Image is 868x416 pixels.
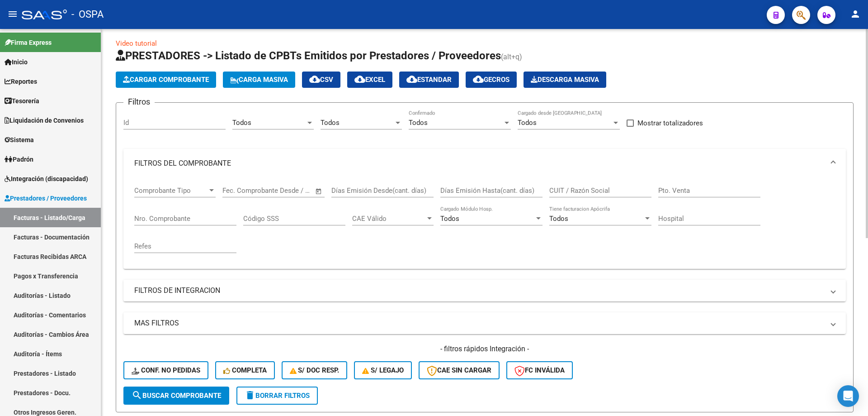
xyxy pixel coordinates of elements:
[354,361,412,379] button: S/ legajo
[5,174,88,184] span: Integración (discapacidad)
[406,74,417,85] mat-icon: cloud_download
[5,154,33,164] span: Padrón
[134,186,208,195] span: Comprobante Tipo
[5,38,52,48] span: Firma Express
[354,76,385,84] span: EXCEL
[223,366,267,374] span: Completa
[290,366,340,374] span: S/ Doc Resp.
[850,9,861,19] mat-icon: person
[637,118,703,129] span: Mostrar totalizadores
[473,76,509,84] span: Gecros
[5,193,87,203] span: Prestadores / Proveedores
[282,361,348,379] button: S/ Doc Resp.
[524,72,606,88] app-download-masive: Descarga masiva de comprobantes (adjuntos)
[314,186,324,196] button: Open calendar
[501,53,522,61] span: (alt+q)
[5,135,34,145] span: Sistema
[116,72,216,88] button: Cargar Comprobante
[132,390,142,401] mat-icon: search
[440,215,459,223] span: Todos
[267,186,311,195] input: Fecha fin
[354,74,365,85] mat-icon: cloud_download
[321,119,340,127] span: Todos
[215,361,275,379] button: Completa
[473,74,484,85] mat-icon: cloud_download
[116,39,157,48] a: Video tutorial
[549,215,568,223] span: Todos
[116,49,501,62] span: PRESTADORES -> Listado de CPBTs Emitidos por Prestadores / Proveedores
[5,115,84,125] span: Liquidación de Convenios
[123,312,846,334] mat-expansion-panel-header: MAS FILTROS
[123,178,846,269] div: FILTROS DEL COMPROBANTE
[302,72,340,88] button: CSV
[245,390,255,401] mat-icon: delete
[123,96,155,108] h3: Filtros
[123,344,846,354] h4: - filtros rápidos Integración -
[7,9,18,19] mat-icon: menu
[223,72,295,88] button: Carga Masiva
[123,361,208,379] button: Conf. no pedidas
[132,392,221,400] span: Buscar Comprobante
[506,361,573,379] button: FC Inválida
[123,387,229,405] button: Buscar Comprobante
[71,5,104,24] span: - OSPA
[347,72,392,88] button: EXCEL
[524,72,606,88] button: Descarga Masiva
[132,366,200,374] span: Conf. no pedidas
[123,76,209,84] span: Cargar Comprobante
[5,57,28,67] span: Inicio
[409,119,428,127] span: Todos
[309,74,320,85] mat-icon: cloud_download
[134,158,824,168] mat-panel-title: FILTROS DEL COMPROBANTE
[222,186,259,195] input: Fecha inicio
[514,366,565,374] span: FC Inválida
[837,385,859,407] div: Open Intercom Messenger
[5,96,39,106] span: Tesorería
[245,392,310,400] span: Borrar Filtros
[427,366,491,374] span: CAE SIN CARGAR
[362,366,404,374] span: S/ legajo
[236,387,318,405] button: Borrar Filtros
[419,361,500,379] button: CAE SIN CARGAR
[531,76,599,84] span: Descarga Masiva
[518,119,537,127] span: Todos
[123,280,846,301] mat-expansion-panel-header: FILTROS DE INTEGRACION
[230,76,288,84] span: Carga Masiva
[5,77,37,86] span: Reportes
[466,72,517,88] button: Gecros
[123,149,846,178] mat-expansion-panel-header: FILTROS DEL COMPROBANTE
[309,76,333,84] span: CSV
[134,318,824,328] mat-panel-title: MAS FILTROS
[406,76,452,84] span: Estandar
[232,119,251,127] span: Todos
[134,286,824,296] mat-panel-title: FILTROS DE INTEGRACION
[352,215,425,223] span: CAE Válido
[399,72,459,88] button: Estandar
